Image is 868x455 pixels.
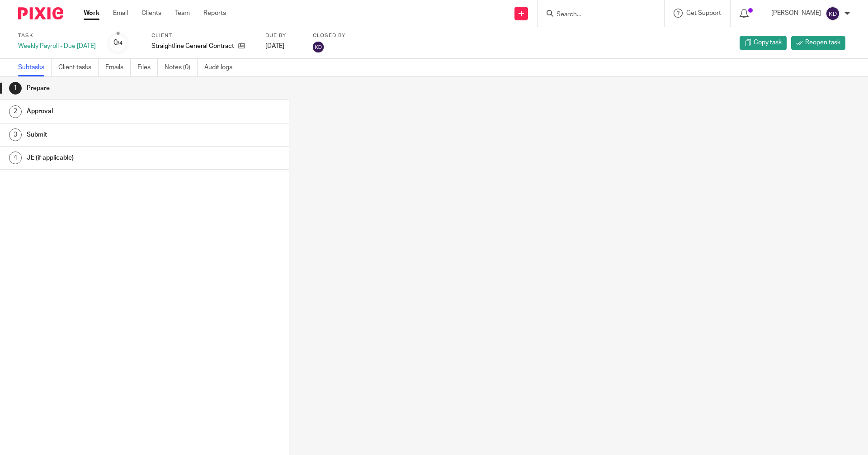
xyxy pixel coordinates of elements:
a: Work [84,9,99,18]
h1: Prepare [27,81,196,95]
a: Audit logs [204,59,239,76]
div: Weekly Payroll - Due [DATE] [18,42,96,51]
span: Copy task [754,38,782,47]
span: Reopen task [805,38,840,47]
i: Open client page [238,43,245,49]
small: /4 [118,41,123,46]
label: Due by [265,32,302,39]
div: 3 [9,128,22,141]
label: Task [18,32,96,39]
a: Reopen task [791,36,845,50]
p: [PERSON_NAME] [771,9,821,18]
a: Notes (0) [165,59,198,76]
a: Reports [203,9,226,18]
img: Karla Dominguez [313,42,324,52]
label: Closed by [313,32,345,39]
a: Files [137,59,158,76]
div: [DATE] [265,42,302,51]
span: Get Support [686,10,721,16]
input: Search [556,11,637,19]
a: Emails [105,59,131,76]
h1: JE (if applicable) [27,151,196,165]
h1: Approval [27,104,196,118]
a: Email [113,9,128,18]
img: svg%3E [826,6,840,21]
div: 2 [9,105,22,118]
h1: Submit [27,128,196,142]
a: Subtasks [18,59,52,76]
a: Copy task [740,36,787,50]
label: Client [151,32,254,39]
a: Client tasks [58,59,99,76]
a: Team [175,9,190,18]
p: Straightline General Contracting [151,42,234,51]
img: Pixie [18,7,63,19]
div: 1 [9,82,22,95]
div: 4 [9,152,22,164]
div: 0 [113,38,123,48]
a: Clients [142,9,161,18]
